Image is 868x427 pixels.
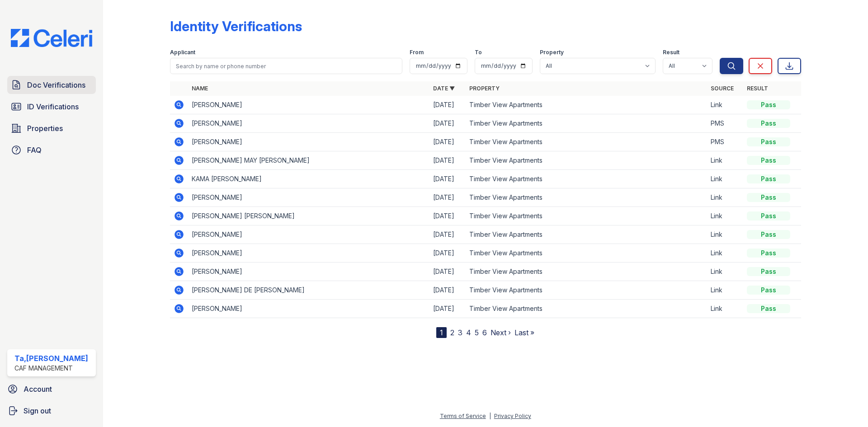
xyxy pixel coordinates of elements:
a: Property [469,85,500,92]
td: PMS [707,133,743,151]
div: Pass [747,267,790,276]
a: Source [711,85,734,92]
td: [PERSON_NAME] [PERSON_NAME] [188,207,429,225]
td: [DATE] [429,151,466,170]
td: Link [707,96,743,114]
td: Link [707,244,743,263]
td: [PERSON_NAME] MAY [PERSON_NAME] [188,151,429,170]
td: Link [707,281,743,300]
a: 6 [482,328,487,337]
a: 2 [450,328,454,337]
td: Timber View Apartments [466,170,707,188]
td: [DATE] [429,263,466,281]
div: Pass [747,137,790,146]
label: Property [540,49,564,56]
a: Sign out [4,402,99,420]
div: Pass [747,286,790,295]
div: Pass [747,249,790,258]
a: FAQ [7,141,96,159]
div: Pass [747,156,790,165]
td: Timber View Apartments [466,207,707,225]
td: [PERSON_NAME] [188,225,429,244]
a: Date ▼ [433,85,455,92]
span: ID Verifications [27,101,79,112]
div: Pass [747,193,790,202]
td: Link [707,170,743,188]
div: Pass [747,304,790,313]
a: 5 [475,328,479,337]
td: [DATE] [429,300,466,318]
td: Timber View Apartments [466,96,707,114]
a: Terms of Service [440,413,486,419]
td: [DATE] [429,133,466,151]
td: Timber View Apartments [466,151,707,170]
span: FAQ [27,145,42,155]
a: Next › [491,328,511,337]
div: 1 [436,327,447,338]
a: Account [4,380,99,398]
td: [DATE] [429,207,466,225]
td: Link [707,300,743,318]
td: Timber View Apartments [466,263,707,281]
img: CE_Logo_Blue-a8612792a0a2168367f1c8372b55b34899dd931a85d93a1a3d3e32e68fde9ad4.png [4,29,99,47]
span: Sign out [24,405,51,416]
td: KAMA [PERSON_NAME] [188,170,429,188]
a: Doc Verifications [7,76,96,94]
span: Account [24,384,52,394]
label: From [410,49,424,56]
label: Applicant [170,49,195,56]
div: Ta,[PERSON_NAME] [14,353,88,364]
td: Link [707,263,743,281]
input: Search by name or phone number [170,58,402,74]
td: [PERSON_NAME] [188,133,429,151]
td: Timber View Apartments [466,188,707,207]
td: Link [707,151,743,170]
td: [PERSON_NAME] DE [PERSON_NAME] [188,281,429,300]
td: [PERSON_NAME] [188,244,429,263]
td: Timber View Apartments [466,133,707,151]
a: Last » [514,328,534,337]
div: Pass [747,211,790,221]
div: CAF Management [14,364,88,373]
a: Properties [7,119,96,137]
td: Timber View Apartments [466,281,707,300]
td: PMS [707,114,743,133]
td: [PERSON_NAME] [188,114,429,133]
span: Properties [27,123,63,134]
div: Pass [747,100,790,109]
div: Pass [747,230,790,239]
a: Name [192,85,208,92]
a: Privacy Policy [494,413,531,419]
a: 4 [466,328,471,337]
td: [PERSON_NAME] [188,96,429,114]
div: Pass [747,119,790,128]
td: Link [707,207,743,225]
td: Timber View Apartments [466,300,707,318]
td: [DATE] [429,188,466,207]
td: [DATE] [429,170,466,188]
td: [DATE] [429,114,466,133]
div: Identity Verifications [170,18,302,34]
td: [DATE] [429,96,466,114]
a: 3 [458,328,462,337]
td: Timber View Apartments [466,225,707,244]
a: ID Verifications [7,98,96,116]
td: Link [707,188,743,207]
td: Timber View Apartments [466,244,707,263]
div: | [489,413,491,419]
div: Pass [747,174,790,183]
td: Timber View Apartments [466,114,707,133]
td: [PERSON_NAME] [188,188,429,207]
td: [DATE] [429,281,466,300]
td: Link [707,225,743,244]
label: Result [663,49,679,56]
label: To [475,49,482,56]
td: [DATE] [429,225,466,244]
td: [DATE] [429,244,466,263]
span: Doc Verifications [27,80,85,90]
td: [PERSON_NAME] [188,263,429,281]
td: [PERSON_NAME] [188,300,429,318]
a: Result [747,85,768,92]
